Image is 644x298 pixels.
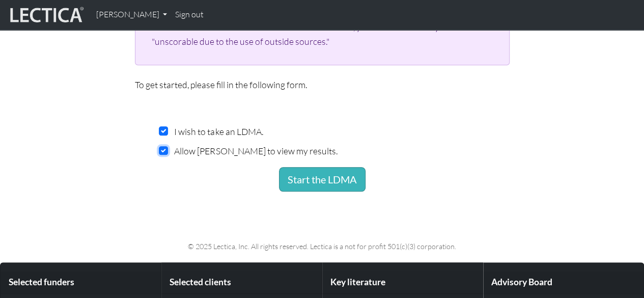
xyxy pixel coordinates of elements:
div: Selected clients [161,271,322,294]
label: I wish to take an LDMA. [174,124,263,139]
div: Selected funders [1,271,161,294]
div: Advisory Board [483,271,643,294]
a: Sign out [171,4,208,25]
img: lecticalive [8,5,84,24]
a: [PERSON_NAME] [92,4,171,25]
button: Start the LDMA [279,167,366,192]
p: To get started, please fill in the following form. [135,77,510,92]
p: © 2025 Lectica, Inc. All rights reserved. Lectica is a not for profit 501(c)(3) corporation. [38,240,606,252]
label: Allow [PERSON_NAME] to view my results. [174,144,337,158]
div: Key literature [322,271,483,294]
